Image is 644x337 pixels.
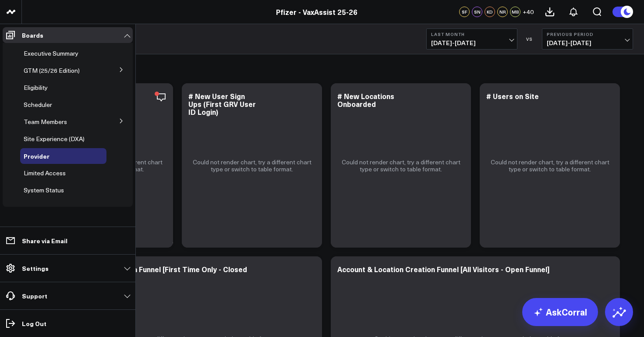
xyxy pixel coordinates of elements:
p: Support [22,292,47,299]
p: Could not render chart, try a different chart type or switch to table format. [191,159,313,173]
p: Could not render chart, try a different chart type or switch to table format. [488,159,611,173]
a: Log Out [3,316,133,331]
b: Last Month [431,32,513,37]
div: KD [485,7,495,17]
span: Site Experience (DXA) [24,135,85,143]
p: Boards [22,32,43,39]
button: Previous Period[DATE]-[DATE] [542,28,633,50]
div: # Users on Site [486,91,539,101]
div: SN [472,7,482,17]
a: Site Experience (DXA) [24,135,85,142]
a: GTM (25/26 Edition) [24,67,80,74]
span: Executive Summary [24,49,78,57]
div: NR [497,7,508,17]
b: Previous Period [547,32,628,37]
a: AskCorral [522,298,598,326]
p: Share via Email [22,237,67,244]
span: [DATE] - [DATE] [547,39,628,46]
span: Limited Access [24,169,66,177]
p: Could not render chart, try a different chart type or switch to table format. [340,159,462,173]
span: Provider [24,152,50,160]
a: Pfizer - VaxAssist 25-26 [276,7,357,17]
div: SF [459,7,470,17]
span: Team Members [24,117,67,126]
a: Eligibility [24,84,48,91]
div: Account & Location Creation Funnel [First Time Only - Closed Funnel] [39,264,247,282]
p: Settings [22,265,49,272]
div: # New User Sign Ups (First GRV User ID Login) [188,91,256,117]
p: Log Out [22,320,46,327]
div: # New Locations Onboarded [337,91,394,109]
button: +40 [523,7,534,17]
a: Limited Access [24,170,66,177]
span: Eligibility [24,83,48,92]
span: + 40 [523,9,534,15]
span: Scheduler [24,100,52,109]
a: System Status [24,187,64,194]
a: Scheduler [24,101,52,108]
a: Provider [24,153,50,160]
a: Team Members [24,118,67,125]
div: Account & Location Creation Funnel [All Visitors - Open Funnel] [337,264,549,274]
span: System Status [24,186,64,194]
a: Executive Summary [24,50,78,57]
button: Last Month[DATE]-[DATE] [426,28,517,50]
div: VS [522,36,538,42]
div: MB [510,7,520,17]
span: [DATE] - [DATE] [431,39,513,46]
span: GTM (25/26 Edition) [24,66,80,74]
